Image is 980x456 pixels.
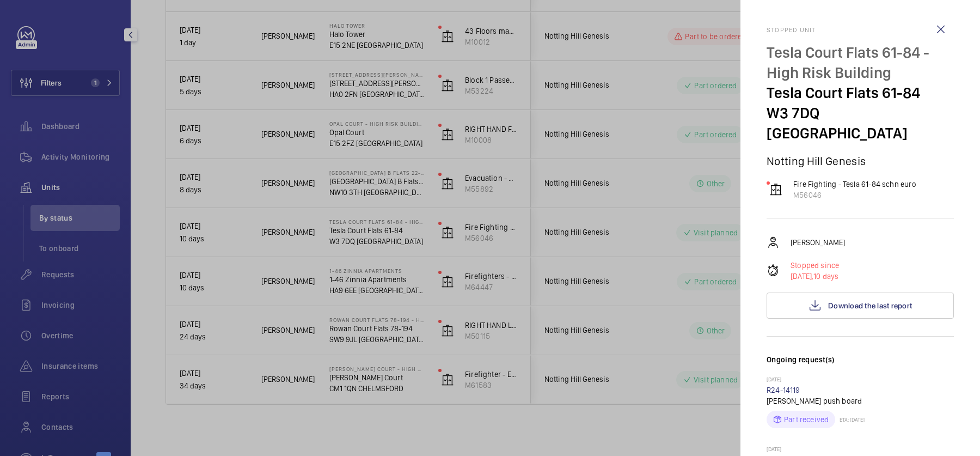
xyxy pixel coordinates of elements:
p: 10 days [791,271,839,282]
span: [DATE], [791,272,813,281]
a: R24-14119 [767,386,800,394]
p: Stopped since [791,260,839,271]
p: [DATE] [767,376,954,385]
p: [DATE] [767,446,954,454]
p: Part received [784,414,829,425]
p: W3 7DQ [GEOGRAPHIC_DATA] [767,103,954,143]
span: Download the last report [828,301,912,310]
p: Tesla Court Flats 61-84 [767,83,954,103]
p: M56046 [793,190,916,200]
button: Download the last report [767,293,954,319]
p: Tesla Court Flats 61-84 - High Risk Building [767,42,954,83]
h2: Stopped unit [767,26,954,34]
h3: Ongoing request(s) [767,354,954,376]
p: Fire Fighting - Tesla 61-84 schn euro [793,179,916,190]
p: [PERSON_NAME] push board [767,396,954,406]
p: ETA: [DATE] [835,416,865,423]
p: [PERSON_NAME] [791,237,845,248]
img: elevator.svg [769,183,782,196]
p: Notting Hill Genesis [767,154,954,168]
